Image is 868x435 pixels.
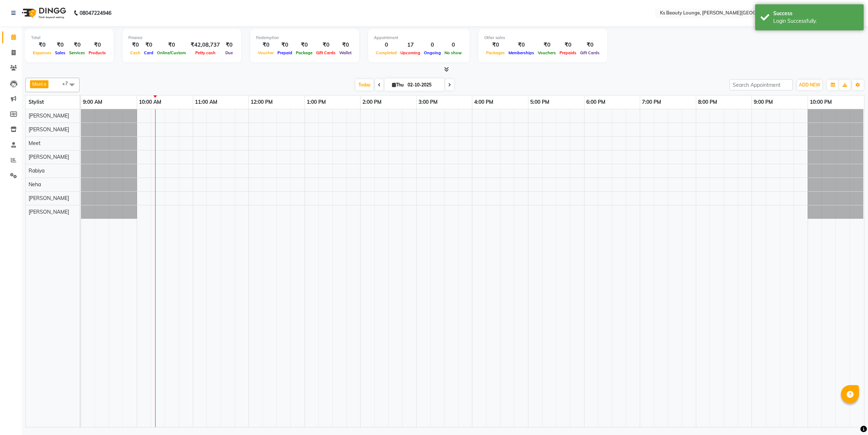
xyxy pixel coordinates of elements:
[294,41,314,49] div: ₹0
[390,82,405,88] span: Thu
[276,50,294,55] span: Prepaid
[337,50,353,55] span: Wallet
[484,35,601,41] div: Other sales
[128,50,142,55] span: Cash
[188,41,223,49] div: ₹42,08,737
[142,50,155,55] span: Card
[640,97,663,107] a: 7:00 PM
[32,81,43,87] span: Meet
[405,80,442,90] input: 2025-10-02
[43,81,46,87] a: x
[29,167,44,174] span: Rabiya
[374,50,399,55] span: Completed
[155,50,188,55] span: Online/Custom
[31,35,108,41] div: Total
[87,41,108,49] div: ₹0
[536,50,558,55] span: Vouchers
[256,50,276,55] span: Voucher
[256,41,276,49] div: ₹0
[67,41,87,49] div: ₹0
[558,41,578,49] div: ₹0
[224,50,235,55] span: Due
[417,97,439,107] a: 3:00 PM
[53,50,67,55] span: Sales
[137,97,163,107] a: 10:00 AM
[374,41,399,49] div: 0
[18,3,68,23] img: logo
[53,41,67,49] div: ₹0
[29,99,44,105] span: Stylist
[443,41,464,49] div: 0
[314,41,337,49] div: ₹0
[484,50,507,55] span: Packages
[558,50,578,55] span: Prepaids
[443,50,464,55] span: No show
[337,41,353,49] div: ₹0
[484,41,507,49] div: ₹0
[374,35,464,41] div: Appointment
[29,126,69,133] span: [PERSON_NAME]
[696,97,719,107] a: 8:00 PM
[305,97,328,107] a: 1:00 PM
[536,41,558,49] div: ₹0
[29,140,41,146] span: Meet
[256,35,353,41] div: Redemption
[752,97,775,107] a: 9:00 PM
[808,97,834,107] a: 10:00 PM
[399,50,422,55] span: Upcoming
[356,79,374,90] span: Today
[29,195,69,201] span: [PERSON_NAME]
[773,10,858,17] div: Success
[507,41,536,49] div: ₹0
[799,82,820,88] span: ADD NEW
[31,50,53,55] span: Expenses
[128,35,235,41] div: Finance
[578,41,601,49] div: ₹0
[81,97,104,107] a: 9:00 AM
[773,17,858,25] div: Login Successfully.
[193,97,219,107] a: 11:00 AM
[294,50,314,55] span: Package
[422,41,443,49] div: 0
[155,41,188,49] div: ₹0
[472,97,495,107] a: 4:00 PM
[29,154,69,160] span: [PERSON_NAME]
[62,81,73,86] span: +7
[584,97,607,107] a: 6:00 PM
[142,41,155,49] div: ₹0
[193,50,217,55] span: Petty cash
[507,50,536,55] span: Memberships
[797,80,822,90] button: ADD NEW
[314,50,337,55] span: Gift Cards
[67,50,87,55] span: Services
[528,97,551,107] a: 5:00 PM
[249,97,275,107] a: 12:00 PM
[399,41,422,49] div: 17
[29,181,41,188] span: Neha
[128,41,142,49] div: ₹0
[276,41,294,49] div: ₹0
[422,50,443,55] span: Ongoing
[29,209,69,215] span: [PERSON_NAME]
[87,50,108,55] span: Products
[578,50,601,55] span: Gift Cards
[80,3,111,23] b: 08047224946
[223,41,235,49] div: ₹0
[361,97,383,107] a: 2:00 PM
[729,79,793,90] input: Search Appointment
[31,41,53,49] div: ₹0
[29,112,69,119] span: [PERSON_NAME]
